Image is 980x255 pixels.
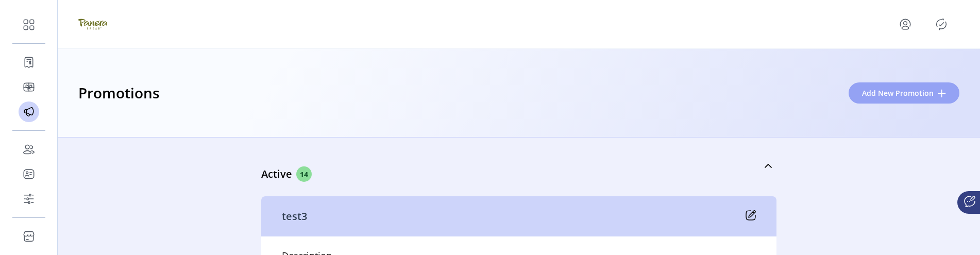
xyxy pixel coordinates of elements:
button: Publisher Panel [933,16,950,32]
p: test3 [282,209,307,224]
h3: Promotions [78,82,160,105]
button: menu [897,16,914,32]
img: logo [78,10,107,39]
a: Active14 [261,144,776,188]
button: Add New Promotion [849,82,959,104]
span: 14 [296,166,312,182]
p: Active [261,166,296,182]
span: Add New Promotion [862,88,934,98]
